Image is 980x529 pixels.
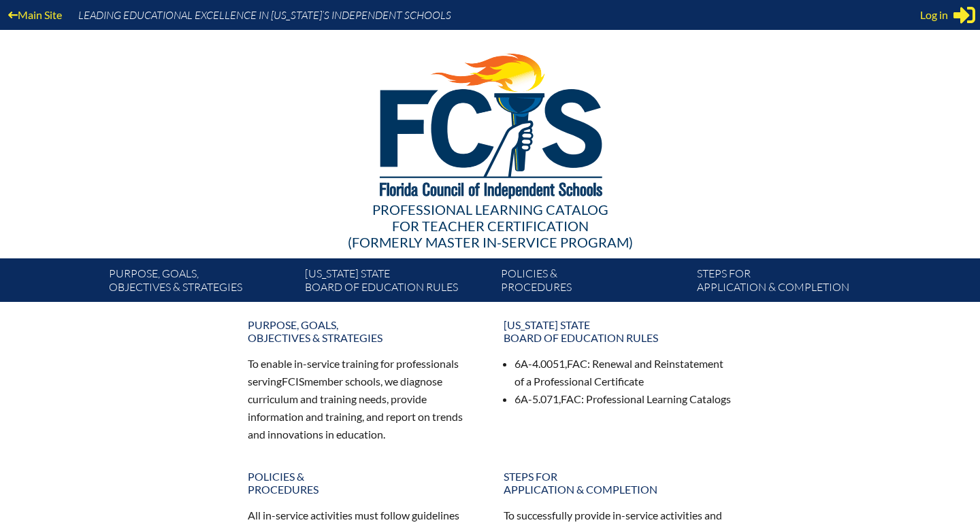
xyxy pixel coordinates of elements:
p: To enable in-service training for professionals serving member schools, we diagnose curriculum an... [248,355,476,443]
a: [US_STATE] StateBoard of Education rules [299,264,495,302]
a: Purpose, goals,objectives & strategies [240,313,485,349]
a: Steps forapplication & completion [495,464,740,501]
span: FCIS [282,375,304,388]
a: Policies &Procedures [495,264,691,302]
li: 6A-5.071, : Professional Learning Catalogs [514,390,732,408]
a: Steps forapplication & completion [691,264,887,302]
li: 6A-4.0051, : Renewal and Reinstatement of a Professional Certificate [514,355,732,390]
svg: Sign in or register [953,4,975,26]
a: Purpose, goals,objectives & strategies [103,264,299,302]
div: Professional Learning Catalog (formerly Master In-service Program) [98,201,882,250]
span: for Teacher Certification [392,218,589,234]
a: [US_STATE] StateBoard of Education rules [495,313,740,349]
span: FAC [561,392,581,405]
span: Log in [920,7,948,23]
a: Main Site [3,5,67,24]
a: Policies &Procedures [240,464,485,501]
img: FCISlogo221.eps [350,30,631,216]
span: FAC [567,357,587,370]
